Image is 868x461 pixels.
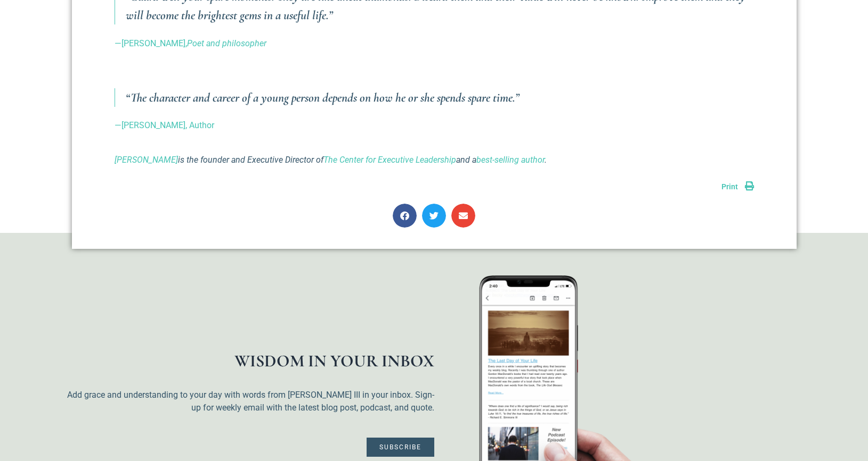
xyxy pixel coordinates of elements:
i: is the founder and Executive Director of and a . [115,155,547,165]
h1: WISDOM IN YOUR INBOX [67,353,434,370]
div: Share on facebook [393,204,417,228]
h3: “The character and career of a young person depends on how he or she spends spare time.” [126,88,754,107]
span: Subscribe [379,444,421,450]
a: [PERSON_NAME] [115,155,178,165]
span: Print [721,182,738,191]
div: Share on email [451,204,475,228]
a: The Center for Executive Leadership [323,155,456,165]
a: —[PERSON_NAME], Author [115,120,214,130]
a: Subscribe [367,438,434,457]
a: best-selling author [476,155,545,165]
p: Add grace and understanding to your day with words from [PERSON_NAME] III in your inbox. Sign-up ... [67,389,434,414]
a: —[PERSON_NAME],Poet and philosopher [115,38,266,48]
a: Print [721,182,754,191]
em: Poet and philosopher [187,38,266,48]
div: Share on twitter [422,204,446,228]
